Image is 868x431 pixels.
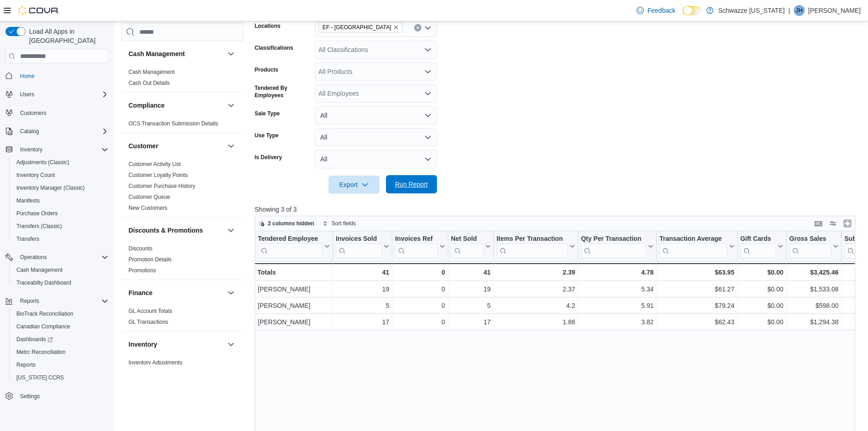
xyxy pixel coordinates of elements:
[20,393,40,400] span: Settings
[496,235,568,258] div: Items Per Transaction
[2,143,112,156] button: Inventory
[128,171,188,179] span: Customer Loyalty Points
[659,235,727,258] div: Transaction Average
[128,204,167,212] span: New Customers
[789,267,838,278] div: $3,425.46
[329,176,380,194] button: Export
[9,156,112,169] button: Adjustments (Classic)
[121,159,244,217] div: Customer
[121,243,244,280] div: Discounts & Promotions
[789,300,838,311] div: $598.00
[659,317,734,327] div: $62.43
[581,284,653,295] div: 5.34
[794,5,805,16] div: Joel Harvey
[581,317,653,327] div: 3.82
[128,183,195,189] a: Customer Purchase History
[16,361,36,369] span: Reports
[16,159,69,166] span: Adjustments (Classic)
[497,300,575,311] div: 4.2
[740,267,783,278] div: $0.00
[128,267,156,274] span: Promotions
[319,218,360,229] button: Sort fields
[13,182,108,193] span: Inventory Manager (Classic)
[16,144,108,155] span: Inventory
[128,161,181,167] a: Customer Activity List
[13,359,39,370] a: Reports
[659,235,734,258] button: Transaction Average
[395,284,445,295] div: 0
[255,66,278,73] label: Products
[255,218,318,229] button: 2 columns hidden
[424,24,431,31] button: Open list of options
[451,235,483,244] div: Net Sold
[258,300,330,311] div: [PERSON_NAME]
[16,310,73,317] span: BioTrack Reconciliation
[9,371,112,384] button: [US_STATE] CCRS
[16,89,108,100] span: Users
[20,254,47,261] span: Operations
[395,235,437,258] div: Invoices Ref
[9,358,112,371] button: Reports
[13,334,56,345] a: Dashboards
[128,226,224,235] button: Discounts & Promotions
[16,266,62,274] span: Cash Management
[386,175,437,193] button: Run Report
[336,284,389,295] div: 19
[13,234,43,244] a: Transfers
[13,208,108,219] span: Purchase Orders
[424,46,431,53] button: Open list of options
[16,374,64,381] span: [US_STATE] CCRS
[497,317,575,327] div: 1.88
[659,300,734,311] div: $79.24
[9,264,112,276] button: Cash Management
[496,235,575,258] button: Items Per Transaction
[268,220,314,227] span: 2 columns hidden
[16,391,43,402] a: Settings
[16,108,50,119] a: Customers
[336,317,389,327] div: 17
[13,321,74,332] a: Canadian Compliance
[336,300,389,311] div: 5
[226,339,236,350] button: Inventory
[497,284,575,295] div: 2.37
[13,157,108,168] span: Adjustments (Classic)
[451,267,490,278] div: 41
[13,372,67,383] a: [US_STATE] CCRS
[128,141,224,151] button: Customer
[128,80,170,86] a: Cash Out Details
[18,6,59,15] img: Cova
[13,157,73,168] a: Adjustments (Classic)
[16,296,108,306] span: Reports
[424,90,431,97] button: Open list of options
[16,171,55,179] span: Inventory Count
[16,296,43,306] button: Reports
[16,336,53,343] span: Dashboards
[323,23,391,32] span: EF - [GEOGRAPHIC_DATA]
[128,69,175,75] a: Cash Management
[128,308,172,314] a: GL Account Totals
[393,25,399,30] button: Remove EF - Glendale from selection in this group
[647,6,675,15] span: Feedback
[2,125,112,138] button: Catalog
[255,205,862,214] p: Showing 3 of 3
[718,5,785,16] p: Schwazze [US_STATE]
[128,267,156,274] a: Promotions
[13,265,66,275] a: Cash Management
[13,308,108,319] span: BioTrack Reconciliation
[9,220,112,233] button: Transfers (Classic)
[255,44,293,52] label: Classifications
[808,5,861,16] p: [PERSON_NAME]
[226,48,236,59] button: Cash Management
[128,318,168,326] span: GL Transactions
[255,132,278,139] label: Use Type
[842,218,853,229] button: Enter fullscreen
[740,317,783,327] div: $0.00
[255,154,282,161] label: Is Delivery
[2,69,112,82] button: Home
[26,27,108,45] span: Load All Apps in [GEOGRAPHIC_DATA]
[258,235,330,258] button: Tendered Employee
[128,193,170,201] span: Customer Queue
[13,372,108,383] span: Washington CCRS
[128,340,224,349] button: Inventory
